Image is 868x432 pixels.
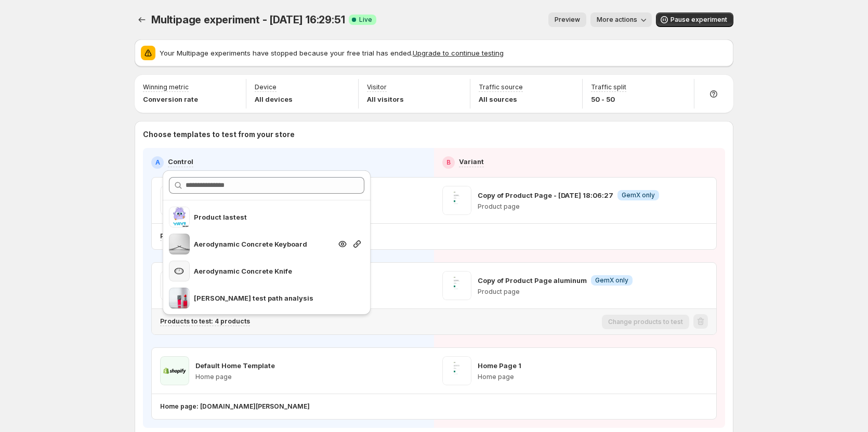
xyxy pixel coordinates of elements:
p: Traffic source [479,83,523,91]
button: Preview [548,12,586,27]
p: Device [255,83,277,91]
img: Home Page 1 [442,356,471,385]
button: Pause experiment [656,12,733,27]
span: Pause experiment [670,16,727,24]
p: Winning metric [143,83,189,91]
p: [PERSON_NAME] test path analysis [194,293,331,303]
p: All visitors [367,94,404,104]
span: Preview [555,16,580,24]
p: Aerodynamic Concrete Knife [194,266,331,276]
p: Product page [478,203,659,211]
img: Aerodynamic Concrete Keyboard [169,234,190,254]
p: All sources [479,94,523,104]
span: More actions [597,16,637,24]
p: Product lastest [194,212,331,222]
img: Aerodynamic Concrete Knife [169,261,190,281]
button: Experiments [135,12,149,27]
p: Product page [478,288,633,296]
p: Products to test: 4 products [160,317,250,326]
p: Copy of Product Page - [DATE] 18:06:27 [478,190,613,200]
h2: B [446,158,451,167]
button: More actions [590,12,652,27]
p: All devices [255,94,293,104]
span: Multipage experiment - [DATE] 16:29:51 [151,14,345,26]
p: Your Multipage experiments have stopped because your free trial has ended. [160,48,727,58]
button: Upgrade to continue testing [413,49,504,57]
p: Conversion rate [143,94,198,104]
img: Default Home Template [160,356,189,385]
span: GemX only [595,276,628,285]
p: Home page [478,373,521,381]
p: Choose templates to test from your store [143,129,725,140]
span: Live [359,16,372,24]
p: Visitor [367,83,387,91]
p: Traffic split [591,83,626,91]
img: Product lastest [169,207,190,227]
img: Copy of Product Page - Sep 5, 18:06:27 [442,186,471,215]
p: Variant [459,156,484,167]
p: Control [168,156,193,167]
p: Copy of Product Page aluminum [478,275,587,286]
p: Home page: [DOMAIN_NAME][PERSON_NAME] [160,402,310,411]
img: Copy of Product Page aluminum [442,271,471,300]
span: GemX only [622,191,655,199]
p: 50 - 50 [591,94,626,104]
h2: A [155,158,160,167]
p: Home Page 1 [478,360,521,371]
p: Default Home Template [195,360,275,371]
img: tanya test path analysis [169,288,190,308]
p: Aerodynamic Concrete Keyboard [194,239,331,249]
p: Home page [195,373,275,381]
